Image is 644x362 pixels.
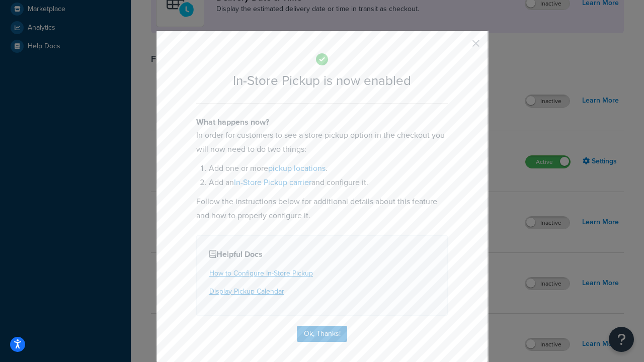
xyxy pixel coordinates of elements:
[196,116,448,128] h4: What happens now?
[297,326,347,342] button: Ok, Thanks!
[268,162,326,174] a: pickup locations
[209,248,435,260] h4: Helpful Docs
[196,128,448,156] p: In order for customers to see a store pickup option in the checkout you will now need to do two t...
[196,195,448,223] p: Follow the instructions below for additional details about this feature and how to properly confi...
[234,176,311,188] a: In-Store Pickup carrier
[209,161,448,175] li: Add one or more .
[209,268,313,279] a: How to Configure In-Store Pickup
[196,73,448,88] h2: In-Store Pickup is now enabled
[209,286,284,297] a: Display Pickup Calendar
[209,175,448,190] li: Add an and configure it.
